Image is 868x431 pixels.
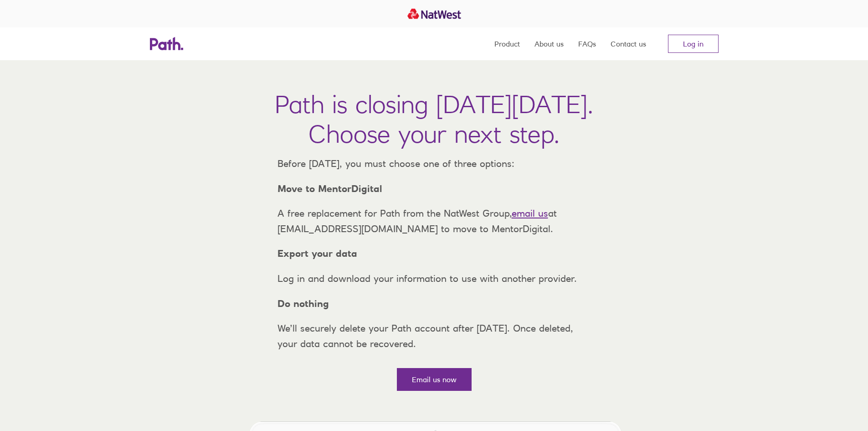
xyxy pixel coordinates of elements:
p: Before [DATE], you must choose one of three options: [270,156,598,171]
a: Log in [668,35,719,53]
a: email us [512,208,548,219]
a: Email us now [397,368,472,391]
strong: Export your data [277,248,357,259]
p: A free replacement for Path from the NatWest Group, at [EMAIL_ADDRESS][DOMAIN_NAME] to move to Me... [270,206,598,236]
p: We’ll securely delete your Path account after [DATE]. Once deleted, your data cannot be recovered. [270,321,598,351]
strong: Move to MentorDigital [277,183,382,194]
a: FAQs [578,27,596,60]
a: Product [494,27,520,60]
h1: Path is closing [DATE][DATE]. Choose your next step. [275,89,593,149]
a: Contact us [611,27,646,60]
strong: Do nothing [277,298,329,309]
p: Log in and download your information to use with another provider. [270,271,598,286]
a: About us [534,27,564,60]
